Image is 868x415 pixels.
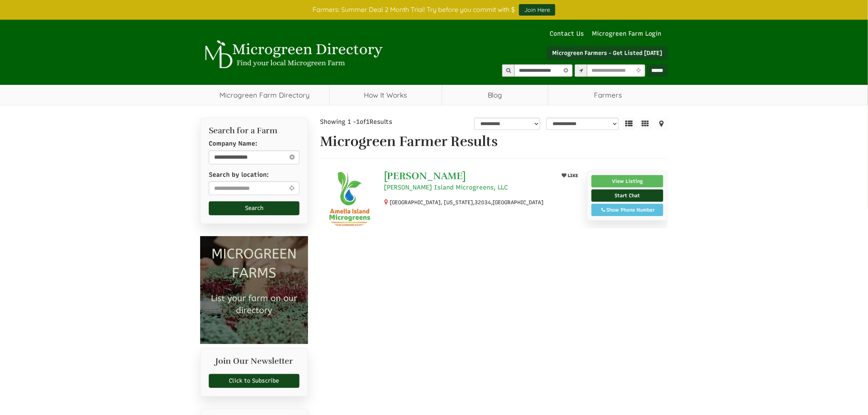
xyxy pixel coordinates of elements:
h2: Search for a Farm [209,126,299,135]
label: Company Name: [209,139,257,148]
a: Click to Subscribe [209,374,299,388]
h1: Microgreen Farmer Results [320,134,668,149]
div: Showing 1 - of Results [320,118,436,126]
a: Blog [442,85,548,105]
a: Contact Us [546,30,588,38]
select: overall_rating_filter-1 [474,118,540,130]
small: [GEOGRAPHIC_DATA], [US_STATE], , [390,199,544,205]
span: Farmers [548,85,668,105]
span: [PERSON_NAME] Island Microgreens, LLC [384,183,508,192]
h2: Join Our Newsletter [209,357,299,370]
span: 32034 [475,199,491,206]
label: Search by location: [209,171,269,179]
a: Microgreen Farm Directory [200,85,329,105]
a: [PERSON_NAME] [PERSON_NAME] Island Microgreens, LLC [384,171,552,192]
img: Microgreen Directory [200,40,385,69]
span: 1 [366,118,370,125]
div: Farmers: Summer Deal 2 Month Trial! Try before you commit with $ [194,4,674,16]
select: sortbox-1 [546,118,619,130]
img: Microgreen Farms list your microgreen farm today [200,236,308,344]
span: [PERSON_NAME] [384,170,466,182]
i: Use Current Location [634,68,642,73]
button: Search [209,201,299,215]
a: Start Chat [592,189,663,202]
img: Christine Hiebel [320,171,378,228]
a: Microgreen Farmers - Get Listed [DATE] [547,46,668,60]
div: Show Phone Number [596,206,659,214]
a: View Listing [592,175,663,187]
a: How It Works [330,85,442,105]
span: LIKE [566,173,578,178]
button: LIKE [559,171,581,181]
span: 1 [356,118,360,125]
a: Microgreen Farm Login [592,30,666,38]
i: Use Current Location [287,185,297,191]
a: Join Here [519,4,555,16]
span: [GEOGRAPHIC_DATA] [493,199,544,206]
